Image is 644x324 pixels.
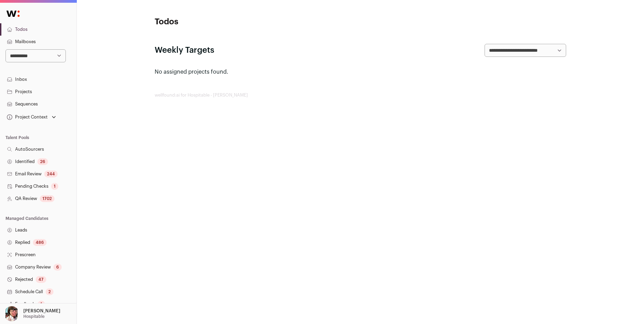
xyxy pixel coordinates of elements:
button: Open dropdown [5,112,57,122]
button: Open dropdown [3,306,62,321]
div: 47 [36,276,46,283]
footer: wellfound:ai for Hospitable - [PERSON_NAME] [155,92,566,98]
h2: Weekly Targets [155,45,214,56]
p: [PERSON_NAME] [23,308,60,314]
p: Hospitable [23,314,45,319]
div: 1 [38,301,45,308]
div: 26 [37,158,48,165]
img: 14759586-medium_jpg [4,306,19,321]
div: 6 [53,264,62,271]
div: 486 [33,239,47,246]
div: 1702 [40,195,55,202]
p: No assigned projects found. [155,68,566,76]
h1: Todos [155,16,292,27]
div: 244 [44,171,58,177]
div: Project Context [5,114,48,120]
div: 2 [46,288,53,295]
img: Wellfound [3,7,23,21]
div: 1 [51,183,58,190]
